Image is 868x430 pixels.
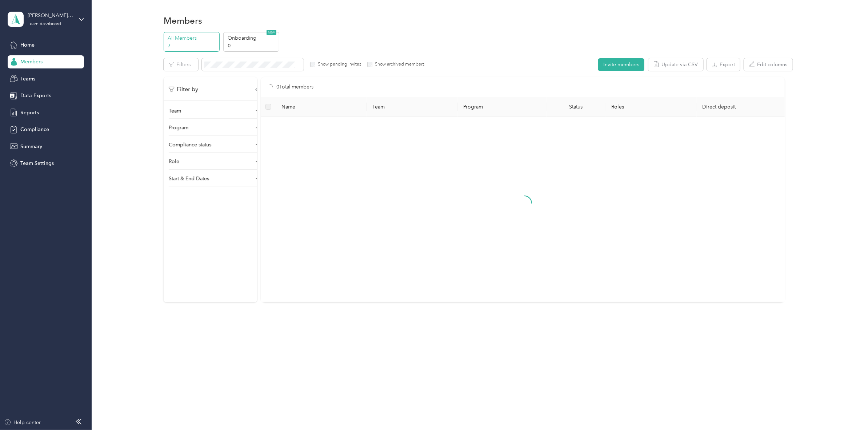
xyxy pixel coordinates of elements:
[164,17,202,24] h1: Members
[276,83,313,91] p: 0 Total members
[169,85,198,94] p: Filter by
[169,175,209,182] p: Start & End Dates
[598,58,644,71] button: Invite members
[648,58,703,71] button: Update via CSV
[20,159,54,167] span: Team Settings
[20,58,43,66] span: Members
[228,34,277,42] p: Onboarding
[20,126,49,133] span: Compliance
[28,22,61,26] div: Team dashboard
[458,97,547,117] th: Program
[605,97,696,117] th: Roles
[169,158,179,165] p: Role
[4,419,41,426] button: Help center
[827,389,868,430] iframe: Everlance-gr Chat Button Frame
[20,41,35,49] span: Home
[20,143,42,150] span: Summary
[168,34,217,42] p: All Members
[547,97,606,117] th: Status
[169,107,181,115] p: Team
[20,109,39,117] span: Reports
[164,58,198,71] button: Filters
[315,61,361,68] label: Show pending invites
[267,30,276,35] span: NEW
[697,97,788,117] th: Direct deposit
[28,12,73,19] div: [PERSON_NAME][EMAIL_ADDRESS][PERSON_NAME][DOMAIN_NAME]
[20,75,35,83] span: Teams
[281,104,361,110] span: Name
[168,42,217,50] p: 7
[367,97,457,117] th: Team
[169,141,211,149] p: Compliance status
[276,97,367,117] th: Name
[228,42,277,50] p: 0
[744,58,793,71] button: Edit columns
[707,58,740,71] button: Export
[372,61,424,68] label: Show archived members
[20,92,51,99] span: Data Exports
[169,124,188,131] p: Program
